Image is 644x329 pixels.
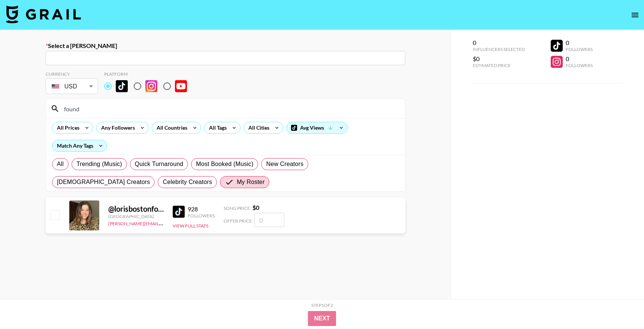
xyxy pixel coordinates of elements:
div: Avg Views [287,122,347,133]
div: 0 [473,39,525,46]
span: Song Price: [224,205,251,211]
img: Grail Talent [6,5,81,23]
div: Followers [566,46,593,52]
button: open drawer [628,7,643,22]
div: Estimated Price [473,63,525,68]
div: 928 [188,205,215,213]
input: Search by User Name [60,103,400,115]
img: TikTok [173,206,185,218]
div: $0 [473,55,525,63]
div: Match Any Tags [52,140,107,151]
img: Instagram [145,80,157,92]
div: USD [47,80,97,93]
div: Followers [566,63,593,68]
div: Currency [46,71,98,77]
div: All Cities [244,122,271,133]
span: New Creators [266,160,303,169]
div: Any Followers [97,122,136,133]
span: [DEMOGRAPHIC_DATA] Creators [57,178,150,187]
span: Offer Price: [224,218,253,224]
span: Celebrity Creators [163,178,212,187]
div: All Tags [205,122,228,133]
input: 0 [254,213,284,227]
div: 0 [566,55,593,63]
span: Trending (Music) [76,160,122,169]
span: My Roster [237,178,264,187]
div: Followers [188,213,215,218]
div: Platform [104,71,193,77]
strong: $ 0 [253,204,259,211]
label: Select a [PERSON_NAME] [46,42,405,49]
span: All [57,160,64,169]
img: YouTube [175,80,187,92]
div: All Prices [52,122,81,133]
button: View Full Stats [173,223,208,229]
a: [PERSON_NAME][EMAIL_ADDRESS][DOMAIN_NAME] [108,219,219,226]
div: All Countries [152,122,189,133]
div: Step 1 of 2 [311,302,333,308]
span: Most Booked (Music) [196,160,253,169]
div: @ lorisbostonfound [108,204,164,214]
div: Influencers Selected [473,46,525,52]
button: Next [308,311,336,326]
span: Quick Turnaround [135,160,184,169]
img: TikTok [116,80,128,92]
div: 0 [566,39,593,46]
div: [GEOGRAPHIC_DATA] [108,214,164,219]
